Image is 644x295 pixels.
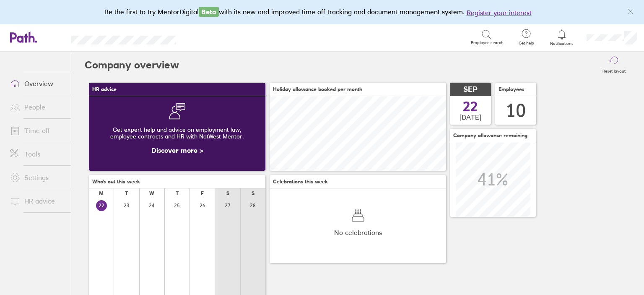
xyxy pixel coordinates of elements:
div: M [99,191,104,196]
span: Who's out this week [92,179,140,185]
span: Celebrations this week [273,179,328,185]
div: T [125,191,128,196]
a: Settings [3,169,71,186]
div: Search [199,33,220,41]
span: Employee search [471,40,504,45]
a: People [3,99,71,115]
a: Tools [3,146,71,162]
span: 22 [463,100,478,113]
span: No celebrations [334,229,382,236]
div: T [176,191,179,196]
label: Reset layout [597,66,631,74]
span: Get help [513,41,540,46]
div: 10 [506,100,526,121]
div: F [201,191,204,196]
button: Reset layout [597,52,631,78]
span: Employees [499,86,525,92]
span: [DATE] [460,113,481,121]
div: S [252,191,254,196]
span: SEP [463,85,478,94]
a: HR advice [3,193,71,209]
span: Notifications [548,41,576,46]
div: Get expert help and advice on employment law, employee contracts and HR with NatWest Mentor. [96,120,259,146]
a: Notifications [548,29,576,46]
button: Register your interest [467,8,532,18]
a: Discover more > [151,146,203,154]
div: Be the first to try MentorDigital with its new and improved time off tracking and document manage... [104,7,540,18]
a: Overview [3,75,71,92]
span: Holiday allowance booked per month [273,86,362,92]
h2: Company overview [85,52,179,78]
span: Company allowance remaining [453,133,527,138]
div: S [226,191,229,196]
span: HR advice [92,86,117,92]
span: Beta [199,7,219,17]
a: Time off [3,122,71,139]
div: W [149,191,154,196]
